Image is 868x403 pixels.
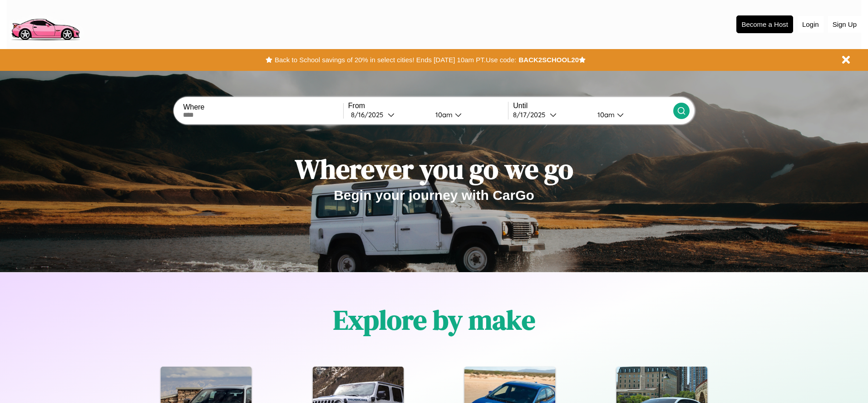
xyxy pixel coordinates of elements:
button: Login [798,16,824,33]
button: 10am [428,110,508,119]
div: 8 / 17 / 2025 [513,110,550,119]
button: Back to School savings of 20% in select cities! Ends [DATE] 10am PT.Use code: [272,54,518,66]
label: From [348,102,508,110]
button: Sign Up [828,16,861,33]
h1: Explore by make [333,301,535,338]
b: BACK2SCHOOL20 [518,56,579,64]
div: 10am [431,110,455,119]
label: Where [183,103,343,111]
img: logo [7,5,84,43]
div: 8 / 16 / 2025 [351,110,388,119]
button: Become a Host [736,15,793,33]
button: 10am [590,110,673,119]
div: 10am [593,110,617,119]
label: Until [513,102,673,110]
button: 8/16/2025 [348,110,428,119]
